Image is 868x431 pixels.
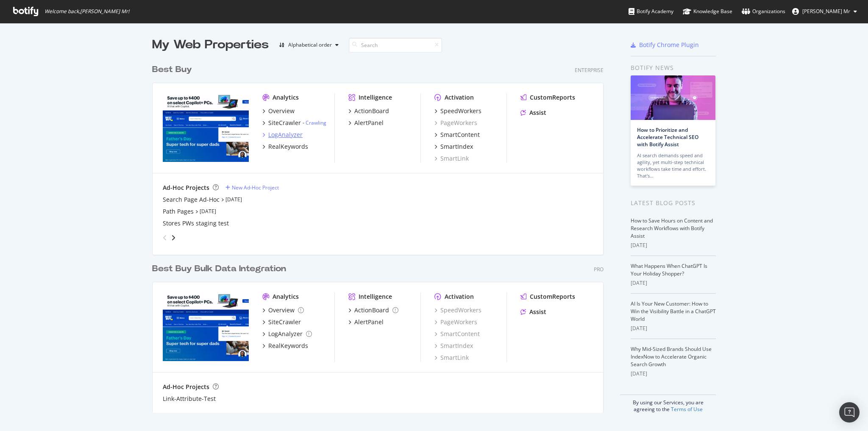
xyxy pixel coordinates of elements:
div: [DATE] [631,325,716,332]
a: Terms of Use [671,406,703,413]
div: AI search demands speed and agility, yet multi-step technical workflows take time and effort. Tha... [637,152,709,179]
div: Ad-Hoc Projects [163,184,209,192]
a: Why Mid-Sized Brands Should Use IndexNow to Accelerate Organic Search Growth [631,345,712,368]
a: SpeedWorkers [434,107,481,115]
div: Botify Academy [629,7,673,16]
div: Pro [594,266,604,273]
div: Latest Blog Posts [631,198,716,208]
div: Activation [445,292,474,301]
div: LogAnalyzer [268,330,303,338]
div: SmartIndex [440,142,473,151]
div: [DATE] [631,370,716,378]
a: Overview [262,107,295,115]
div: - [303,119,326,126]
div: CustomReports [530,292,575,301]
div: RealKeywords [268,342,308,350]
a: ActionBoard [348,107,389,115]
div: SpeedWorkers [440,107,481,115]
a: [DATE] [225,196,242,203]
a: SmartContent [434,131,480,139]
div: LogAnalyzer [268,131,303,139]
span: Rob Mr [802,8,850,15]
div: Knowledge Base [683,7,732,16]
div: SmartLink [434,154,469,163]
div: Best Buy Bulk Data Integration [152,263,286,275]
a: ActionBoard [348,306,398,314]
a: What Happens When ChatGPT Is Your Holiday Shopper? [631,262,707,277]
a: SiteCrawler [262,318,301,326]
div: Overview [268,107,295,115]
a: AlertPanel [348,318,384,326]
div: Open Intercom Messenger [839,402,860,423]
div: Alphabetical order [288,42,332,47]
div: CustomReports [530,93,575,102]
a: Crawling [306,119,326,126]
div: grid [152,53,610,413]
a: Search Page Ad-Hoc [163,195,220,204]
a: LogAnalyzer [262,330,312,338]
div: Organizations [742,7,785,16]
a: SpeedWorkers [434,306,481,314]
div: Botify news [631,63,716,72]
a: SiteCrawler- Crawling [262,119,326,127]
a: Assist [520,108,546,117]
div: PageWorkers [434,119,477,127]
a: Link-Attribute-Test [163,395,216,403]
a: AI Is Your New Customer: How to Win the Visibility Battle in a ChatGPT World [631,300,716,323]
a: Path Pages [163,207,194,216]
img: How to Prioritize and Accelerate Technical SEO with Botify Assist [631,75,715,120]
div: Analytics [273,292,299,301]
a: Stores PWs staging test [163,219,229,228]
button: [PERSON_NAME] Mr [785,5,864,18]
a: AlertPanel [348,119,384,127]
a: [DATE] [200,208,216,215]
div: Botify Chrome Plugin [639,41,699,49]
img: www.bestbuysecondary.com [163,292,249,361]
div: Enterprise [575,67,604,74]
a: CustomReports [520,292,575,301]
a: Botify Chrome Plugin [631,41,699,49]
div: SiteCrawler [268,318,301,326]
a: New Ad-Hoc Project [225,184,279,191]
a: SmartIndex [434,142,473,151]
div: Assist [529,308,546,316]
a: RealKeywords [262,142,308,151]
div: AlertPanel [354,318,384,326]
a: SmartLink [434,353,469,362]
a: CustomReports [520,93,575,102]
div: Analytics [273,93,299,102]
div: SmartContent [440,131,480,139]
div: Intelligence [359,93,392,102]
a: Overview [262,306,304,314]
a: Best Buy Bulk Data Integration [152,263,289,275]
a: SmartContent [434,330,480,338]
div: angle-right [170,234,176,242]
input: Search [349,38,442,53]
a: How to Prioritize and Accelerate Technical SEO with Botify Assist [637,126,698,148]
a: PageWorkers [434,318,477,326]
a: Best Buy [152,64,195,76]
a: RealKeywords [262,342,308,350]
div: Ad-Hoc Projects [163,383,209,391]
div: By using our Services, you are agreeing to the [620,395,716,413]
button: Alphabetical order [275,38,342,52]
div: AlertPanel [354,119,384,127]
div: Activation [445,93,474,102]
div: My Web Properties [152,36,269,53]
div: SiteCrawler [268,119,301,127]
div: [DATE] [631,242,716,249]
div: New Ad-Hoc Project [232,184,279,191]
div: RealKeywords [268,142,308,151]
a: Assist [520,308,546,316]
div: Overview [268,306,295,314]
a: SmartIndex [434,342,473,350]
div: [DATE] [631,279,716,287]
div: ActionBoard [354,306,389,314]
